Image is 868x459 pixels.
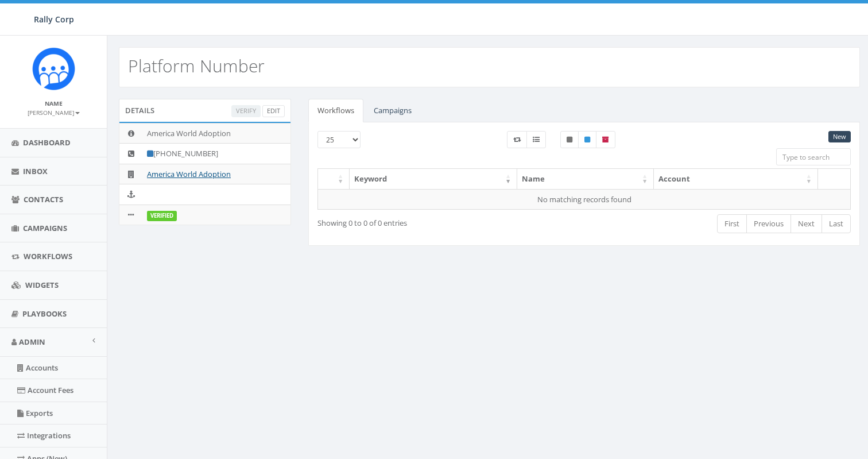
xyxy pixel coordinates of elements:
[142,144,290,164] td: [PHONE_NUMBER]
[596,131,615,148] label: Archived
[654,169,818,189] th: Account: activate to sort column ascending
[34,14,74,25] span: Rally Corp
[821,214,851,233] a: Last
[147,211,177,221] label: Verified
[28,109,80,117] small: [PERSON_NAME]
[526,131,546,148] label: Menu
[365,99,421,122] a: Campaigns
[24,251,72,261] span: Workflows
[128,56,265,75] h2: Platform Number
[19,337,45,347] span: Admin
[24,194,63,205] span: Contacts
[828,131,851,143] a: New
[147,169,231,179] a: America World Adoption
[560,131,579,148] label: Unpublished
[119,99,291,122] div: Details
[25,280,59,290] span: Widgets
[318,189,851,210] td: No matching records found
[317,213,529,229] div: Showing 0 to 0 of 0 entries
[142,123,290,144] td: America World Adoption
[350,169,517,189] th: Keyword: activate to sort column ascending
[517,169,654,189] th: Name: activate to sort column ascending
[578,131,596,148] label: Published
[45,99,63,107] small: Name
[23,223,67,233] span: Campaigns
[308,99,363,122] a: Workflows
[22,308,67,319] span: Playbooks
[28,107,80,117] a: [PERSON_NAME]
[262,105,285,117] a: Edit
[776,148,851,165] input: Type to search
[507,131,527,148] label: Workflow
[318,169,350,189] th: : activate to sort column ascending
[23,137,71,148] span: Dashboard
[717,214,747,233] a: First
[32,47,75,90] img: Icon_1.png
[23,166,48,176] span: Inbox
[790,214,822,233] a: Next
[746,214,791,233] a: Previous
